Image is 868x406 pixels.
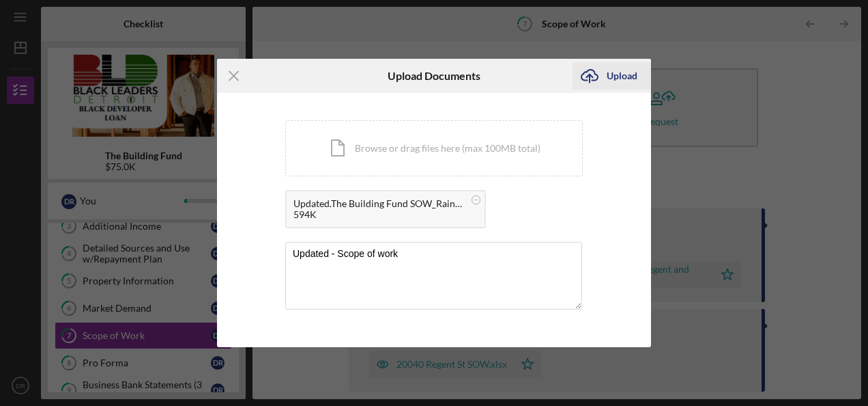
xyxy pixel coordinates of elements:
h6: Upload Documents [388,70,480,82]
div: 594K [293,209,464,220]
textarea: Updated - Scope of work [285,242,582,309]
button: Upload [573,62,651,90]
div: Updated.The Building Fund SOW_Raines A^L0D Holdings and 20040 Regent.xlsx [293,198,464,209]
div: Upload [607,62,637,90]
